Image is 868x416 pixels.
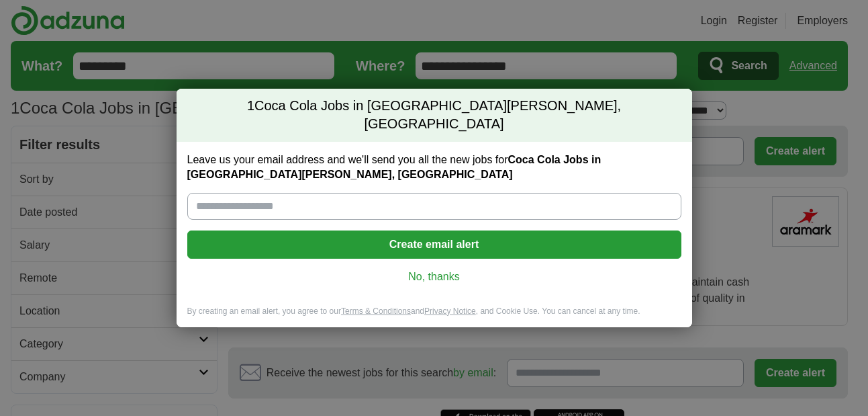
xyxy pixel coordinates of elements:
a: Privacy Notice [424,306,476,316]
strong: Coca Cola Jobs in [GEOGRAPHIC_DATA][PERSON_NAME], [GEOGRAPHIC_DATA] [187,154,601,180]
a: No, thanks [198,269,671,284]
span: 1 [247,97,254,116]
label: Leave us your email address and we'll send you all the new jobs for [187,153,681,182]
div: By creating an email alert, you agree to our and , and Cookie Use. You can cancel at any time. [177,306,692,328]
h2: Coca Cola Jobs in [GEOGRAPHIC_DATA][PERSON_NAME], [GEOGRAPHIC_DATA] [177,89,692,142]
a: Terms & Conditions [341,306,411,316]
button: Create email alert [187,231,681,259]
